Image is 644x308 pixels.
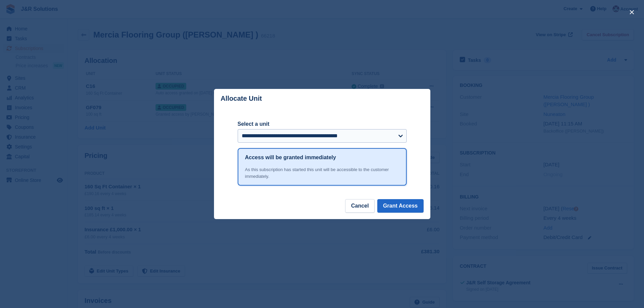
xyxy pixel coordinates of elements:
[245,153,336,162] h1: Access will be granted immediately
[626,7,637,18] button: close
[245,166,399,180] div: As this subscription has started this unit will be accessible to the customer immediately.
[221,95,262,102] p: Allocate Unit
[377,199,424,213] button: Grant Access
[238,120,407,128] label: Select a unit
[345,199,374,213] button: Cancel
